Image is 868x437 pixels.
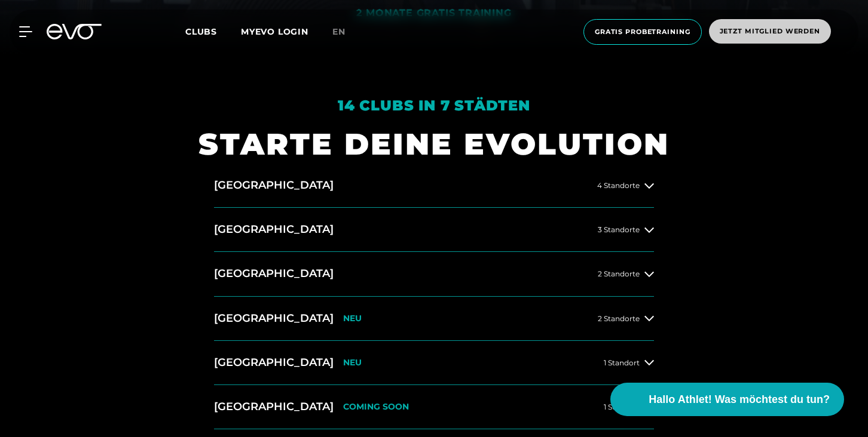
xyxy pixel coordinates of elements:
[214,178,334,193] h2: [GEOGRAPHIC_DATA]
[332,25,360,39] a: en
[705,19,835,45] a: Jetzt Mitglied werden
[185,26,241,37] a: Clubs
[604,359,640,367] span: 1 Standort
[338,97,530,114] em: 14 Clubs in 7 Städten
[198,125,670,164] h1: STARTE DEINE EVOLUTION
[214,222,334,237] h2: [GEOGRAPHIC_DATA]
[597,181,640,189] span: 4 Standorte
[332,26,346,37] span: en
[214,252,654,296] button: [GEOGRAPHIC_DATA]2 Standorte
[595,27,690,37] span: Gratis Probetraining
[343,313,362,324] p: NEU
[214,266,334,281] h2: [GEOGRAPHIC_DATA]
[720,26,820,36] span: Jetzt Mitglied werden
[214,341,654,385] button: [GEOGRAPHIC_DATA]NEU1 Standort
[214,164,654,208] button: [GEOGRAPHIC_DATA]4 Standorte
[214,311,334,326] h2: [GEOGRAPHIC_DATA]
[604,403,640,411] span: 1 Standort
[214,355,334,370] h2: [GEOGRAPHIC_DATA]
[343,402,409,412] p: COMING SOON
[580,19,705,45] a: Gratis Probetraining
[214,385,654,429] button: [GEOGRAPHIC_DATA]COMING SOON1 Standort
[214,208,654,252] button: [GEOGRAPHIC_DATA]3 Standorte
[598,270,640,278] span: 2 Standorte
[343,358,362,368] p: NEU
[214,399,334,414] h2: [GEOGRAPHIC_DATA]
[241,26,308,37] a: MYEVO LOGIN
[610,383,844,416] button: Hallo Athlet! Was möchtest du tun?
[598,315,640,322] span: 2 Standorte
[214,297,654,341] button: [GEOGRAPHIC_DATA]NEU2 Standorte
[185,26,217,37] span: Clubs
[598,226,640,233] span: 3 Standorte
[649,392,830,408] span: Hallo Athlet! Was möchtest du tun?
